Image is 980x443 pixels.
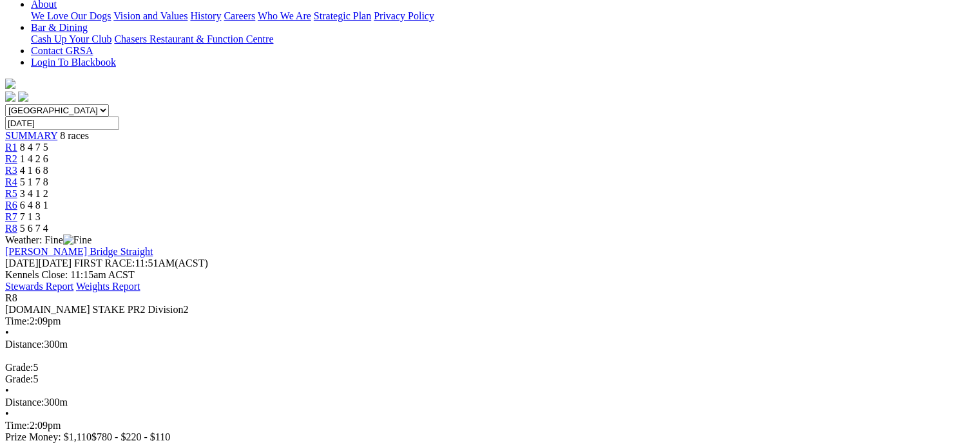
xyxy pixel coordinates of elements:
a: Stewards Report [5,281,73,292]
input: Select date [5,117,119,130]
a: R3 [5,165,17,176]
img: twitter.svg [18,91,28,102]
span: • [5,385,9,396]
span: 8 races [60,130,89,141]
a: Bar & Dining [31,22,88,33]
a: Contact GRSA [31,45,93,56]
span: 1 4 2 6 [20,153,48,164]
a: [PERSON_NAME] Bridge Straight [5,246,153,257]
a: Strategic Plan [314,10,371,21]
a: Chasers Restaurant & Function Centre [114,33,273,44]
a: Vision and Values [113,10,187,21]
img: logo-grsa-white.png [5,79,15,89]
a: Careers [224,10,255,21]
a: History [190,10,221,21]
a: R2 [5,153,17,164]
a: Privacy Policy [374,10,434,21]
a: Cash Up Your Club [31,33,111,44]
span: 11:51AM(ACST) [74,258,208,269]
span: R8 [5,292,17,303]
span: • [5,408,9,419]
span: 3 4 1 2 [20,188,48,199]
a: SUMMARY [5,130,57,141]
a: R8 [5,223,17,234]
div: 300m [5,397,975,408]
div: Kennels Close: 11:15am ACST [5,269,975,281]
span: Distance: [5,339,44,350]
img: Fine [63,234,91,246]
div: 2:09pm [5,420,975,431]
div: 2:09pm [5,316,975,327]
a: R6 [5,200,17,211]
a: We Love Our Dogs [31,10,111,21]
div: About [31,10,975,22]
span: 5 6 7 4 [20,223,48,234]
span: Weather: Fine [5,234,91,245]
a: Who We Are [258,10,311,21]
span: 6 4 8 1 [20,200,48,211]
span: 4 1 6 8 [20,165,48,176]
span: FIRST RACE: [74,258,135,269]
a: R4 [5,176,17,187]
span: [DATE] [5,258,72,269]
span: 8 4 7 5 [20,142,48,153]
a: R7 [5,211,17,222]
span: $780 - $220 - $110 [91,431,170,442]
span: Distance: [5,397,44,408]
span: [DATE] [5,258,39,269]
div: 5 [5,362,975,373]
img: facebook.svg [5,91,15,102]
span: Time: [5,316,30,326]
div: 5 [5,373,975,385]
span: Time: [5,420,30,431]
span: Grade: [5,373,34,384]
a: R5 [5,188,17,199]
div: 300m [5,339,975,350]
a: Weights Report [76,281,140,292]
div: [DOMAIN_NAME] STAKE PR2 Division2 [5,304,975,316]
a: R1 [5,142,17,153]
span: Grade: [5,362,34,373]
div: Bar & Dining [31,33,975,45]
span: 7 1 3 [20,211,41,222]
span: 5 1 7 8 [20,176,48,187]
span: • [5,327,9,338]
a: Login To Blackbook [31,57,116,68]
div: Prize Money: $1,110 [5,431,975,443]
